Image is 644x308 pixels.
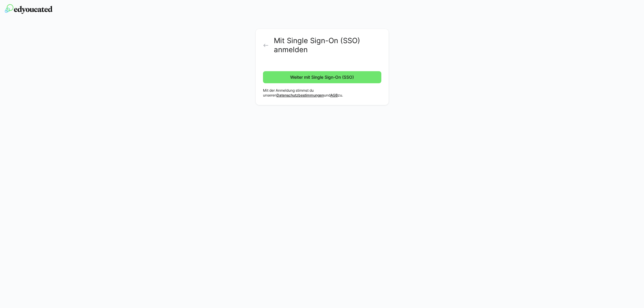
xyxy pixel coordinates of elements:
[5,4,53,14] img: edyoucated
[277,93,324,97] a: Datenschutzbestimmungen
[330,93,338,97] a: AGB
[263,88,381,98] p: Mit der Anmeldung stimmst du unseren und zu.
[263,71,381,83] button: Weiter mit Single Sign-On (SSO)
[289,74,355,80] span: Weiter mit Single Sign-On (SSO)
[274,36,381,54] h2: Mit Single Sign-On (SSO) anmelden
